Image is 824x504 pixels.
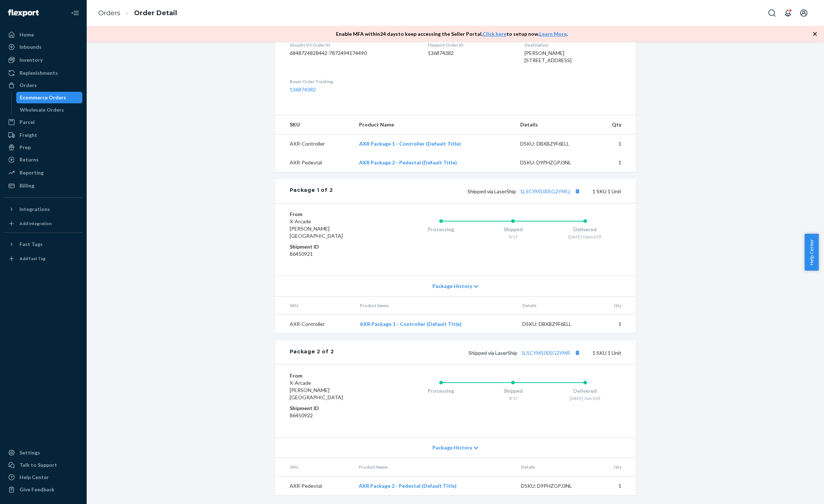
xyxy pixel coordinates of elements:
div: [DATE] 7am EDT [549,395,621,401]
th: Details [514,115,594,134]
a: Reporting [4,167,82,178]
div: Delivered [549,387,621,395]
th: SKU [275,458,353,476]
dd: 86450922 [290,412,376,419]
div: Inventory [20,56,43,64]
th: SKU [275,115,354,134]
div: Ecommerce Orders [20,94,66,101]
a: Orders [4,79,82,91]
dd: 86450921 [290,250,376,258]
button: Fast Tags [4,238,82,250]
div: Wholesale Orders [20,106,64,113]
dt: Shopify V3 Order ID [290,42,416,48]
button: Open Search Box [765,6,779,20]
a: 136874382 [290,86,316,92]
dt: Shipment ID [290,405,376,412]
a: Replenishments [4,67,82,79]
a: Help Center [4,471,82,483]
div: Reporting [20,169,44,176]
dt: Buyer Order Tracking [290,78,416,85]
td: AXR-Pedestal [275,476,353,495]
span: Shipped via LaserShip [469,350,582,356]
div: Orders [20,82,37,89]
a: Order Detail [134,9,177,17]
a: Click here [483,31,506,37]
th: Qty [596,297,635,315]
a: Freight [4,129,82,141]
th: Product Name [353,458,515,476]
span: X-Arcade [PERSON_NAME][GEOGRAPHIC_DATA] [290,218,343,239]
div: Delivered [549,226,621,233]
a: Talk to Support [4,459,82,471]
div: Shipped [477,387,549,395]
div: Give Feedback [20,486,55,493]
a: 1LSCYM1005G2YMR [521,350,570,356]
div: 9/17 [477,234,549,240]
a: Inbounds [4,41,82,53]
dt: Destination [525,42,621,48]
button: Integrations [4,203,82,215]
div: Add Integration [20,220,52,227]
div: Package 1 of 2 [290,186,333,196]
a: Prep [4,142,82,153]
td: 1 [594,476,635,495]
th: Qty [594,458,635,476]
th: SKU [275,297,354,315]
a: AXR Package 1 - Controller (Default Title) [359,141,461,147]
span: Package History [432,283,472,290]
dd: 136874382 [428,49,513,57]
span: Shipped via LaserShip [467,188,582,194]
div: Billing [20,182,34,189]
td: 1 [594,153,635,172]
a: Orders [98,9,120,17]
dt: From [290,372,376,379]
dt: From [290,211,376,218]
img: Flexport logo [8,9,39,17]
div: Parcel [20,119,35,126]
button: Copy tracking number [573,348,582,357]
a: Home [4,29,82,40]
th: Details [517,297,596,315]
td: 1 [594,134,635,154]
div: Add Fast Tag [20,255,46,262]
div: Home [20,31,34,38]
a: AXR Package 1 - Controller (Default Title) [360,321,462,327]
a: Add Fast Tag [4,253,82,264]
div: DSKU: D9PHZGPJ3NL [520,159,588,166]
dt: Flexport Order ID [428,42,513,48]
th: Product Name [353,115,514,134]
div: Settings [20,449,40,456]
a: Settings [4,447,82,458]
button: Help Center [804,234,819,271]
div: DSKU: D9PHZGPJ3NL [521,482,589,490]
td: AXR-Controller [275,134,354,154]
button: Give Feedback [4,484,82,495]
div: Prep [20,144,31,151]
a: Billing [4,180,82,191]
a: AXR Package 2 - Pedestal (Default Title) [359,483,457,489]
div: Talk to Support [20,461,57,469]
th: Details [515,458,595,476]
ol: breadcrumbs [92,3,183,24]
th: Product Name [354,297,516,315]
button: Close Navigation [68,6,82,20]
a: Parcel [4,116,82,128]
span: X-Arcade [PERSON_NAME][GEOGRAPHIC_DATA] [290,380,343,400]
dd: 6848724828442-7872494174490 [290,49,416,57]
button: Copy tracking number [573,186,582,196]
div: Processing [405,387,477,395]
div: 1 SKU 1 Unit [333,186,621,196]
button: Open account menu [797,6,811,20]
a: AXR Package 2 - Pedestal (Default Title) [359,159,457,165]
div: [DATE] 10am EDT [549,234,621,240]
div: Replenishments [20,69,58,77]
span: [PERSON_NAME] [STREET_ADDRESS] [525,50,571,63]
div: Help Center [20,474,49,481]
p: Enable MFA within 24 days to keep accessing the Seller Portal. to setup now. . [336,30,568,38]
dt: Shipment ID [290,243,376,250]
td: AXR-Pedestal [275,153,354,172]
span: Package History [432,444,472,451]
button: Open notifications [781,6,795,20]
a: Inventory [4,54,82,66]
